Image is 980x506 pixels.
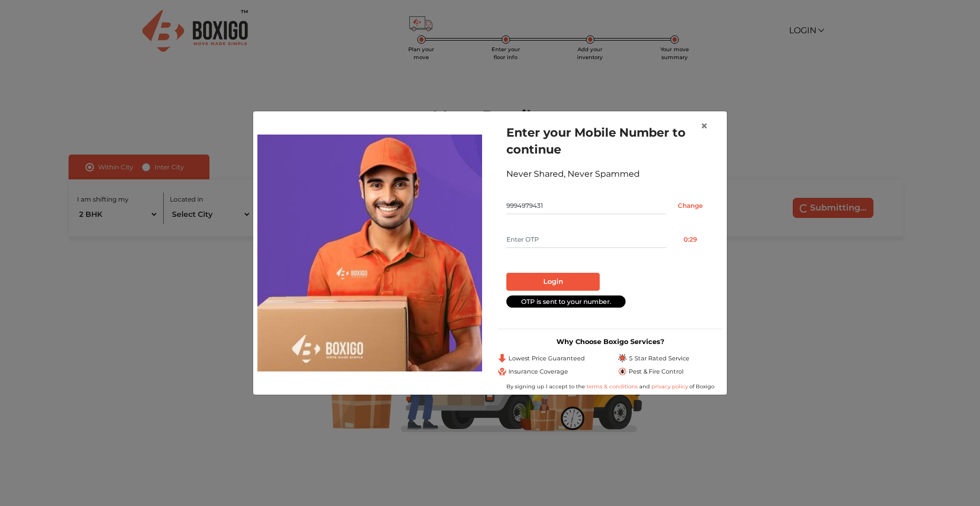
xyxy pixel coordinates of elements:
[650,383,689,390] a: privacy policy
[666,231,714,248] button: 0:29
[506,273,600,291] button: Login
[498,338,723,346] h3: Why Choose Boxigo Services?
[666,197,714,214] input: Change
[257,135,482,371] img: relocation-img
[506,295,626,308] div: OTP is sent to your number.
[498,383,723,390] div: By signing up I accept to the and of Boxigo
[506,124,714,158] h1: Enter your Mobile Number to continue
[506,197,666,214] input: Mobile No
[508,354,585,363] span: Lowest Price Guaranteed
[506,231,666,248] input: Enter OTP
[629,367,684,376] span: Pest & Fire Control
[629,354,689,363] span: 5 Star Rated Service
[506,168,714,180] div: Never Shared, Never Spammed
[700,118,708,133] span: ×
[587,383,639,390] a: terms & conditions
[508,367,568,376] span: Insurance Coverage
[692,111,716,141] button: Close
